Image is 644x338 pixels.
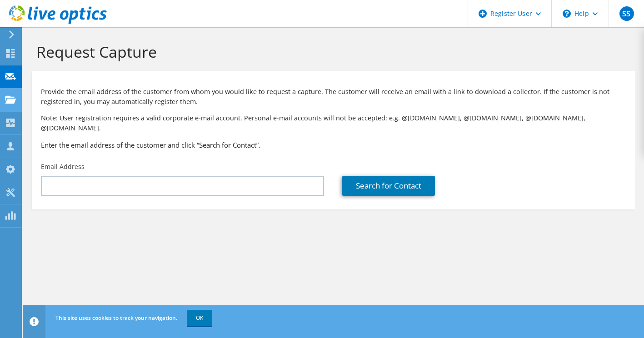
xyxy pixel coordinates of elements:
[36,42,626,61] h1: Request Capture
[41,87,626,107] p: Provide the email address of the customer from whom you would like to request a capture. The cust...
[41,140,626,150] h3: Enter the email address of the customer and click “Search for Contact”.
[619,6,634,21] span: SS
[342,176,435,196] a: Search for Contact
[187,310,212,326] a: OK
[55,314,177,322] span: This site uses cookies to track your navigation.
[41,113,626,133] p: Note: User registration requires a valid corporate e-mail account. Personal e-mail accounts will ...
[41,162,85,171] label: Email Address
[563,10,571,18] svg: \n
